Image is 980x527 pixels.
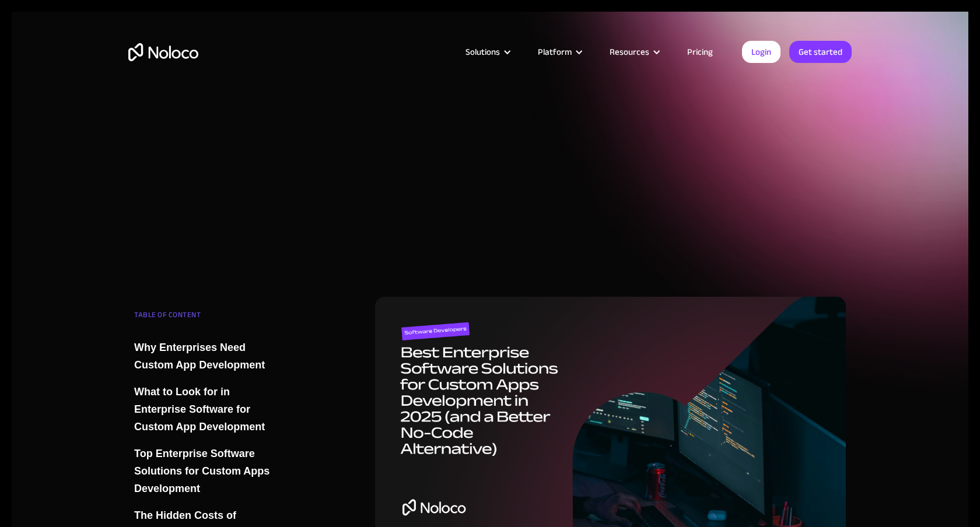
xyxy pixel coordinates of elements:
[128,43,198,61] a: home
[673,44,727,59] a: Pricing
[789,41,852,63] a: Get started
[134,383,275,435] a: What to Look for in Enterprise Software for Custom App Development
[134,306,275,329] div: TABLE OF CONTENT
[466,44,500,59] div: Solutions
[595,44,673,59] div: Resources
[538,44,572,59] div: Platform
[610,44,649,59] div: Resources
[742,41,780,63] a: Login
[134,339,275,374] a: Why Enterprises Need Custom App Development
[134,445,275,497] a: Top Enterprise Software Solutions for Custom Apps Development
[523,44,595,59] div: Platform
[451,44,523,59] div: Solutions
